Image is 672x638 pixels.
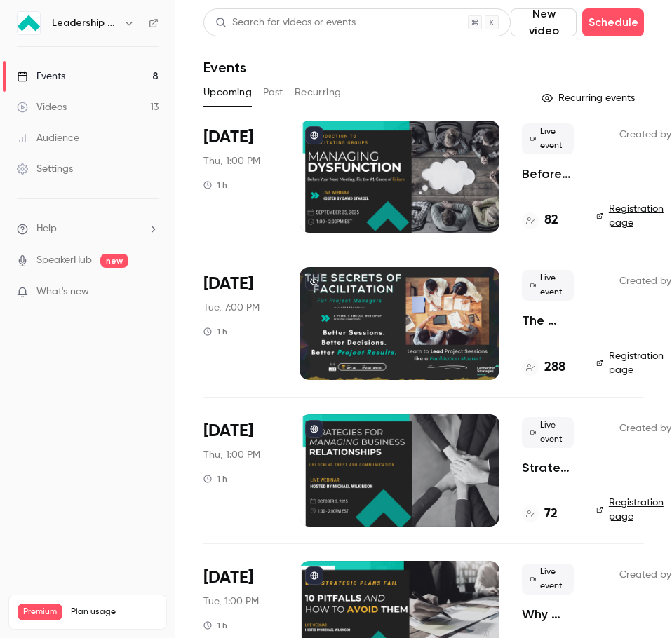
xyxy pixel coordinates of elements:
span: Created by [619,273,671,290]
div: Oct 2 Thu, 1:00 PM (America/New York) [203,414,277,527]
span: Help [36,222,57,236]
span: Created by [619,420,671,437]
a: SpeakerHub [36,253,92,268]
h4: 82 [544,211,558,230]
div: Sep 25 Thu, 1:00 PM (America/New York) [203,121,277,233]
button: Upcoming [203,81,252,104]
span: Premium [18,604,62,620]
span: Live event [522,417,574,448]
span: Plan usage [71,606,158,618]
div: 1 h [203,473,227,484]
a: 82 [522,211,558,230]
span: Tue, 7:00 PM [203,301,260,315]
div: Audience [17,131,79,145]
div: Videos [17,100,67,114]
li: help-dropdown-opener [17,222,159,236]
div: Settings [17,162,73,176]
span: Thu, 1:00 PM [203,154,260,168]
div: 1 h [203,620,227,631]
span: Thu, 1:00 PM [203,448,260,462]
a: Before Your Next Meeting: Fix the #1 Cause of Failure [522,165,574,182]
span: Created by [619,566,671,583]
button: Schedule [582,8,644,36]
span: Created by [619,126,671,143]
h4: 288 [544,358,565,377]
button: New video [511,8,577,36]
span: Tue, 1:00 PM [203,595,259,609]
span: new [100,254,128,268]
div: 1 h [203,326,227,337]
a: The Secrets of Facilitation for Project Managers [522,312,574,329]
div: 1 h [203,179,227,191]
span: [DATE] [203,420,253,442]
img: Leadership Strategies - 2025 Webinars [18,12,40,34]
div: Search for videos or events [215,15,356,30]
a: Registration page [596,202,666,230]
button: Recurring events [535,87,644,109]
button: Recurring [295,81,342,104]
div: Events [17,69,65,83]
span: Live event [522,564,574,595]
div: Sep 30 Tue, 7:00 PM (America/New York) [203,267,277,379]
span: [DATE] [203,126,253,149]
h6: Leadership Strategies - 2025 Webinars [52,16,118,30]
h1: Events [203,59,246,76]
span: [DATE] [203,566,253,589]
span: What's new [36,285,89,299]
button: Past [263,81,283,104]
a: 288 [522,358,565,377]
h4: 72 [544,505,558,524]
a: 72 [522,505,558,524]
a: Why Strategic Plans Fail—10 Pitfalls and How to Avoid Them [522,606,574,623]
a: Strategies for Managing Business Relationships—Unlocking Trust and Communication [522,459,574,476]
a: Registration page [596,349,666,377]
span: Live event [522,123,574,154]
a: Registration page [596,496,666,524]
iframe: Noticeable Trigger [142,286,159,299]
span: Live event [522,270,574,301]
span: [DATE] [203,273,253,295]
